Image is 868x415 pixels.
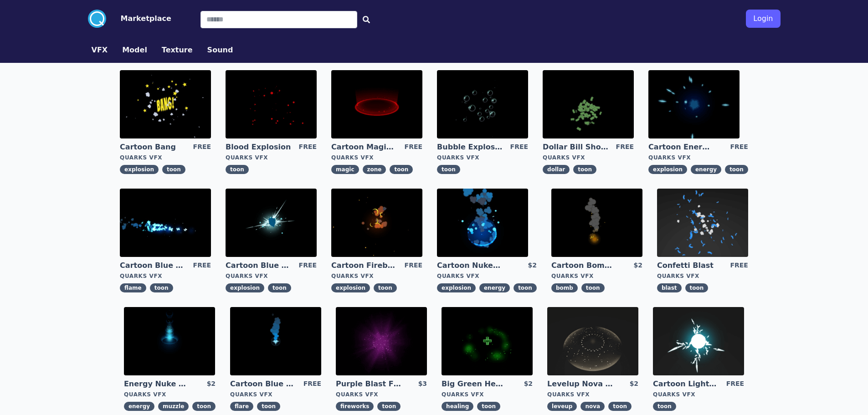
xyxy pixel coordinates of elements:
div: FREE [730,142,748,152]
div: Quarks VFX [124,391,216,398]
a: Texture [154,45,200,56]
span: explosion [120,165,159,174]
img: imgAlt [120,189,211,257]
a: Cartoon Nuke Energy Explosion [437,261,503,271]
span: toon [192,402,216,411]
div: FREE [730,261,748,271]
a: Cartoon Lightning Ball [653,379,719,389]
button: Sound [207,45,233,56]
a: Cartoon Blue Flare [230,379,296,389]
a: Sound [200,45,241,56]
span: toon [725,165,748,174]
span: explosion [648,165,687,174]
div: Quarks VFX [226,154,317,161]
span: explosion [437,283,476,292]
span: toon [374,283,397,292]
button: VFX [92,45,108,56]
span: toon [257,402,280,411]
span: energy [691,165,721,174]
span: magic [331,165,359,174]
div: Quarks VFX [648,154,748,161]
img: imgAlt [648,70,740,138]
span: toon [437,165,460,174]
span: toon [377,402,401,411]
img: imgAlt [442,307,533,375]
div: Quarks VFX [226,272,317,280]
div: $2 [630,379,638,389]
div: Quarks VFX [543,154,634,161]
button: Model [122,45,147,56]
a: Cartoon Fireball Explosion [331,261,397,271]
div: $2 [207,379,216,389]
span: bomb [551,283,578,292]
div: FREE [193,142,211,152]
a: Model [115,45,154,56]
div: Quarks VFX [442,391,533,398]
img: imgAlt [551,189,642,257]
a: Energy Nuke Muzzle Flash [124,379,190,389]
span: zone [363,165,386,174]
img: imgAlt [336,307,427,375]
span: toon [150,283,173,292]
div: Quarks VFX [437,154,528,161]
div: Quarks VFX [547,391,638,398]
span: toon [268,283,291,292]
div: FREE [303,379,321,389]
img: imgAlt [331,70,422,138]
img: imgAlt [547,307,638,375]
a: Cartoon Bang [120,142,185,152]
span: healing [442,402,473,411]
img: imgAlt [120,70,211,138]
span: fireworks [336,402,374,411]
div: FREE [299,142,317,152]
div: Quarks VFX [336,391,427,398]
a: Bubble Explosion [437,142,503,152]
span: muzzle [158,402,189,411]
span: toon [653,402,676,411]
span: explosion [226,283,264,292]
span: blast [657,283,682,292]
div: FREE [405,142,422,152]
div: FREE [726,379,744,389]
div: $2 [524,379,533,389]
a: Purple Blast Fireworks [336,379,401,389]
span: toon [608,402,632,411]
a: Cartoon Bomb Fuse [551,261,617,271]
div: $3 [418,379,427,389]
span: toon [162,165,185,174]
a: Cartoon Blue Gas Explosion [226,261,291,271]
div: Quarks VFX [331,272,422,280]
div: Quarks VFX [230,391,321,398]
img: imgAlt [653,307,744,375]
a: Marketplace [106,13,171,24]
span: energy [479,283,510,292]
button: Marketplace [121,13,171,24]
a: Big Green Healing Effect [442,379,507,389]
a: Levelup Nova Effect [547,379,613,389]
a: Blood Explosion [226,142,291,152]
img: imgAlt [331,189,422,257]
a: Dollar Bill Shower [543,142,608,152]
span: explosion [331,283,370,292]
img: imgAlt [437,70,528,138]
a: Cartoon Energy Explosion [648,142,714,152]
div: FREE [193,261,211,271]
div: Quarks VFX [331,154,422,161]
img: imgAlt [226,70,317,138]
img: imgAlt [230,307,321,375]
span: toon [477,402,500,411]
span: flame [120,283,146,292]
div: Quarks VFX [653,391,744,398]
img: imgAlt [226,189,317,257]
span: dollar [543,165,570,174]
div: Quarks VFX [551,272,642,280]
div: Quarks VFX [120,154,211,161]
a: Cartoon Blue Flamethrower [120,261,185,271]
div: FREE [405,261,422,271]
input: Search [200,11,357,28]
div: Quarks VFX [437,272,537,280]
span: toon [581,283,605,292]
span: flare [230,402,253,411]
a: Login [746,6,780,31]
div: FREE [299,261,317,271]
